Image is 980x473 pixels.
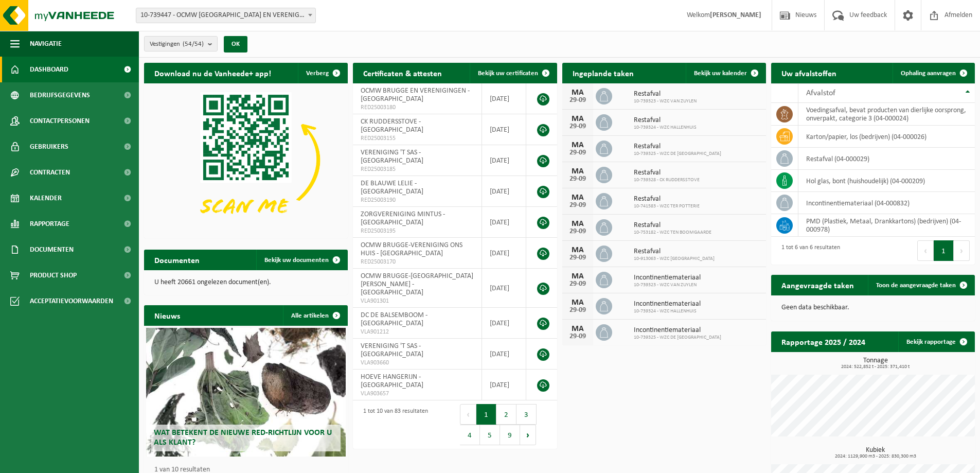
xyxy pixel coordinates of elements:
span: Incontinentiemateriaal [634,300,701,308]
h2: Nieuws [144,305,190,325]
div: 29-09 [567,281,588,288]
span: Acceptatievoorwaarden [30,288,113,314]
a: Bekijk uw certificaten [470,63,556,83]
span: Incontinentiemateriaal [634,326,721,335]
button: Previous [460,404,476,425]
div: MA [567,89,588,97]
span: VERENIGING 'T SAS - [GEOGRAPHIC_DATA] [361,149,423,165]
div: MA [567,299,588,307]
span: Bedrijfsgegevens [30,82,90,108]
button: Previous [917,240,934,261]
button: OK [224,36,247,52]
span: ZORGVERENIGING MINTUS - [GEOGRAPHIC_DATA] [361,211,445,226]
span: Kalender [30,185,62,211]
span: VLA901301 [361,297,474,305]
td: [DATE] [482,238,526,269]
div: MA [567,246,588,254]
span: Incontinentiemateriaal [634,274,701,282]
a: Alle artikelen [283,305,347,326]
span: Wat betekent de nieuwe RED-richtlijn voor u als klant? [154,429,332,447]
span: Toon de aangevraagde taken [876,282,956,289]
div: 29-09 [567,97,588,104]
span: Dashboard [30,57,68,82]
td: [DATE] [482,83,526,114]
img: Download de VHEPlus App [144,83,348,236]
button: 2 [496,404,516,425]
button: 4 [460,425,480,445]
h2: Certificaten & attesten [353,63,452,83]
span: Contracten [30,160,70,185]
span: RED25003180 [361,103,474,112]
span: 2024: 1129,900 m3 - 2025: 830,300 m3 [776,454,975,459]
button: 1 [476,404,496,425]
button: 1 [934,240,954,261]
span: OCMW BRUGGE EN VERENIGINGEN - [GEOGRAPHIC_DATA] [361,87,470,103]
span: CK RUDDERSSTOVE - [GEOGRAPHIC_DATA] [361,118,423,134]
a: Bekijk rapportage [898,331,974,352]
div: 29-09 [567,333,588,340]
span: Navigatie [30,31,62,57]
div: 29-09 [567,123,588,130]
span: HOEVE HANGERIJN - [GEOGRAPHIC_DATA] [361,373,423,389]
h2: Aangevraagde taken [771,275,864,295]
td: PMD (Plastiek, Metaal, Drankkartons) (bedrijven) (04-000978) [798,214,975,237]
div: MA [567,272,588,281]
span: Vestigingen [150,37,204,52]
span: OCMW BRUGGE-[GEOGRAPHIC_DATA][PERSON_NAME] - [GEOGRAPHIC_DATA] [361,272,473,296]
td: [DATE] [482,176,526,207]
div: 29-09 [567,228,588,235]
span: 2024: 522,852 t - 2025: 371,410 t [776,364,975,370]
span: Bekijk uw certificaten [478,70,538,77]
button: 5 [480,425,500,445]
span: 10-739325 - WZC DE [GEOGRAPHIC_DATA] [634,151,721,157]
button: 9 [500,425,520,445]
a: Wat betekent de nieuwe RED-richtlijn voor u als klant? [146,328,346,457]
div: 29-09 [567,149,588,156]
td: karton/papier, los (bedrijven) (04-000026) [798,126,975,148]
div: 29-09 [567,307,588,314]
span: Documenten [30,237,74,262]
td: voedingsafval, bevat producten van dierlijke oorsprong, onverpakt, categorie 3 (04-000024) [798,103,975,126]
span: Restafval [634,90,697,98]
td: [DATE] [482,308,526,339]
td: [DATE] [482,207,526,238]
div: MA [567,194,588,202]
div: 29-09 [567,176,588,183]
span: Restafval [634,195,700,203]
span: Verberg [306,70,329,77]
div: MA [567,115,588,123]
h2: Documenten [144,250,210,270]
span: Restafval [634,248,715,256]
div: 29-09 [567,254,588,261]
h2: Rapportage 2025 / 2024 [771,331,876,352]
div: MA [567,325,588,333]
span: 10-753182 - WZC TEN BOOMGAARDE [634,230,711,236]
span: 10-739324 - WZC HALLENHUIS [634,125,697,131]
span: RED25003190 [361,196,474,204]
td: [DATE] [482,370,526,400]
h2: Uw afvalstoffen [771,63,847,83]
span: DC DE BALSEMBOOM - [GEOGRAPHIC_DATA] [361,311,427,327]
a: Bekijk uw kalender [686,63,765,83]
div: 1 tot 6 van 6 resultaten [776,239,840,262]
span: RED25003185 [361,165,474,173]
span: VLA903660 [361,359,474,367]
a: Ophaling aanvragen [893,63,974,83]
td: incontinentiemateriaal (04-000832) [798,192,975,214]
span: 10-739323 - WZC VAN ZUYLEN [634,98,697,104]
div: MA [567,167,588,176]
count: (54/54) [183,41,204,47]
span: Contactpersonen [30,108,90,134]
span: DE BLAUWE LELIE - [GEOGRAPHIC_DATA] [361,180,423,196]
span: 10-739324 - WZC HALLENHUIS [634,308,701,314]
span: RED25003170 [361,258,474,266]
span: Restafval [634,221,711,230]
button: Next [954,240,970,261]
span: 10-739328 - CK RUDDERSSTOVE [634,177,700,183]
td: [DATE] [482,339,526,370]
td: [DATE] [482,114,526,145]
span: Product Shop [30,262,77,288]
span: 10-913063 - WZC [GEOGRAPHIC_DATA] [634,256,715,262]
button: Next [520,425,536,445]
h2: Download nu de Vanheede+ app! [144,63,281,83]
